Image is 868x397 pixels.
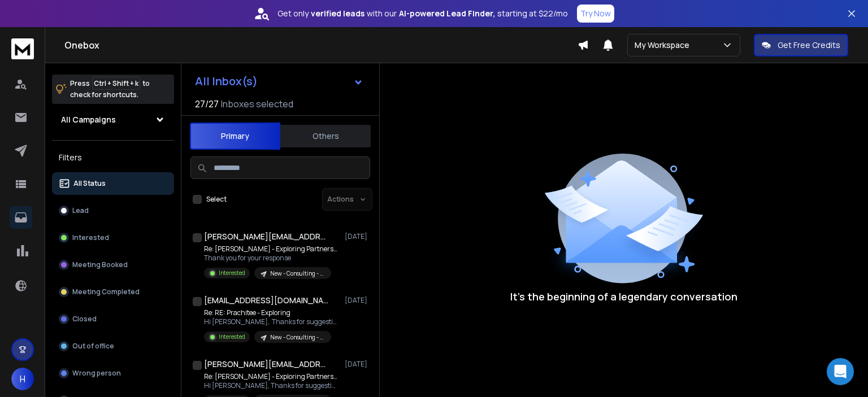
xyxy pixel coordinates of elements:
h3: Inboxes selected [221,97,293,111]
p: Get Free Credits [778,40,840,51]
p: [DATE] [345,360,370,369]
p: New - Consulting - Indian - Allurecent [270,269,324,278]
div: Open Intercom Messenger [827,358,854,385]
p: Interested [72,233,109,242]
strong: AI-powered Lead Finder, [399,8,495,19]
h1: [PERSON_NAME][EMAIL_ADDRESS][DOMAIN_NAME] [204,231,328,242]
p: [DATE] [345,296,370,305]
p: New - Consulting - Indian - Allurecent [270,333,324,342]
button: Interested [52,226,174,249]
button: Lead [52,199,174,222]
span: 27 / 27 [195,97,219,111]
p: All Status [73,179,106,188]
button: Try Now [577,5,614,23]
p: Get only with our starting at $22/mo [277,8,568,19]
button: H [11,368,34,390]
h1: All Campaigns [61,114,116,125]
h3: Filters [52,150,174,165]
button: All Inbox(s) [186,70,372,93]
p: Lead [72,206,89,215]
p: Hi [PERSON_NAME], Thanks for suggesting [DATE] [204,381,340,390]
p: Hi [PERSON_NAME], Thanks for suggesting [DATE] [204,317,340,326]
p: Meeting Completed [72,287,140,296]
button: Closed [52,308,174,330]
h1: [EMAIL_ADDRESS][DOMAIN_NAME] [204,295,328,306]
button: All Campaigns [52,108,174,131]
p: Interested [219,269,245,277]
button: Out of office [52,335,174,357]
h1: Onebox [64,38,578,52]
p: Thank you for your response [204,254,340,263]
button: Primary [190,123,280,150]
p: It’s the beginning of a legendary conversation [510,289,737,304]
p: Re: [PERSON_NAME] - Exploring Partnership [204,372,340,381]
button: Get Free Credits [754,34,848,56]
p: Wrong person [72,369,121,378]
p: Re: RE: Prachitee - Exploring [204,308,340,317]
button: Meeting Completed [52,281,174,303]
p: Out of office [72,342,114,351]
h1: All Inbox(s) [195,76,258,87]
span: Ctrl + Shift + k [92,77,140,90]
button: Meeting Booked [52,254,174,276]
img: logo [11,38,34,59]
p: Try Now [580,8,611,19]
label: Select [206,195,227,204]
button: Wrong person [52,362,174,385]
p: Press to check for shortcuts. [70,78,150,101]
p: Meeting Booked [72,260,128,269]
button: All Status [52,172,174,195]
h1: [PERSON_NAME][EMAIL_ADDRESS][DOMAIN_NAME] [204,359,328,370]
p: Closed [72,315,97,324]
strong: verified leads [311,8,364,19]
p: Interested [219,333,245,341]
p: [DATE] [345,232,370,241]
button: Others [280,124,371,149]
p: Re: [PERSON_NAME] - Exploring Partnership [204,245,340,254]
p: My Workspace [635,40,694,51]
